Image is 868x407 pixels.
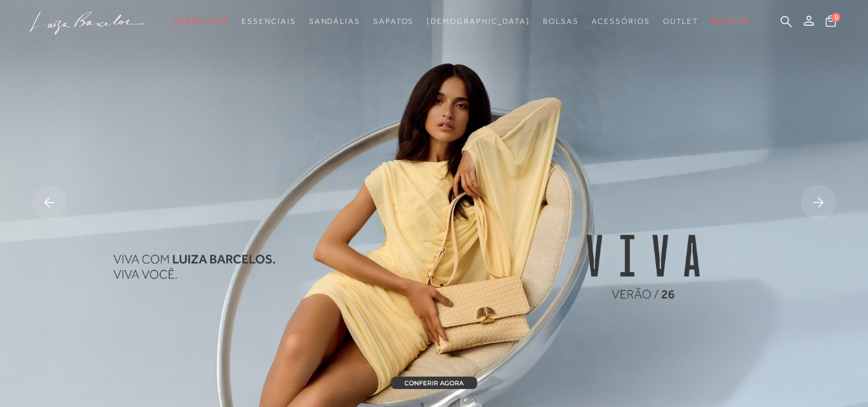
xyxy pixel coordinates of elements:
span: BLOG LB [711,17,748,26]
span: 0 [831,13,840,22]
a: noSubCategoriesText [427,10,530,33]
a: noSubCategoriesText [663,10,699,33]
span: Outlet [663,17,699,26]
span: Sandálias [309,17,360,26]
a: noSubCategoriesText [373,10,414,33]
span: Sapatos [373,17,414,26]
span: [DEMOGRAPHIC_DATA] [427,17,530,26]
a: noSubCategoriesText [242,10,296,33]
span: Essenciais [242,17,296,26]
span: Acessórios [592,17,650,26]
a: noSubCategoriesText [173,10,229,33]
span: Verão Viva [173,17,229,26]
button: 0 [822,14,840,32]
a: noSubCategoriesText [309,10,360,33]
a: noSubCategoriesText [592,10,650,33]
span: Bolsas [543,17,579,26]
a: noSubCategoriesText [543,10,579,33]
a: BLOG LB [711,10,748,33]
